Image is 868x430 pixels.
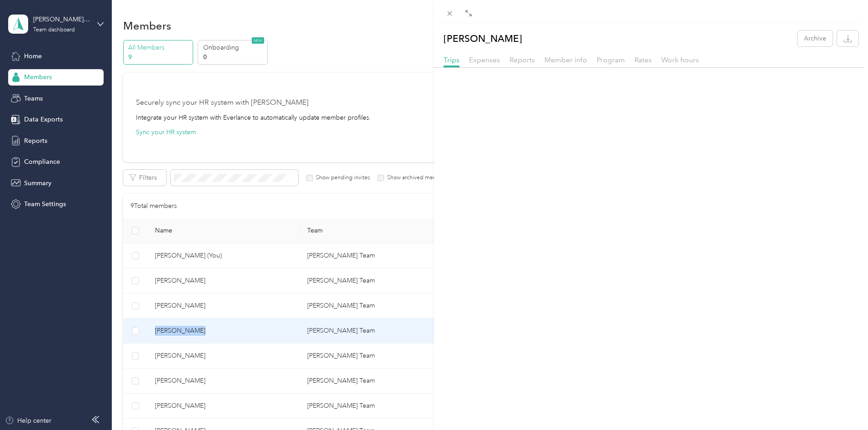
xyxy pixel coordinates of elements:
span: Expenses [469,56,500,64]
iframe: Everlance-gr Chat Button Frame [817,379,868,430]
span: Member info [544,56,587,64]
p: [PERSON_NAME] [444,30,522,46]
span: Rates [634,56,652,64]
span: Reports [509,56,535,64]
span: Trips [444,56,459,64]
button: Archive [798,30,833,46]
span: Work hours [661,56,699,64]
span: Program [597,56,625,64]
